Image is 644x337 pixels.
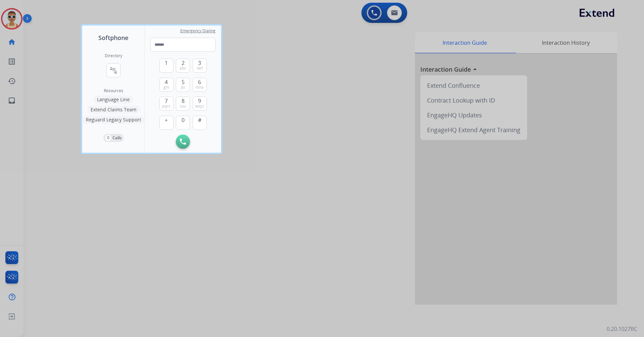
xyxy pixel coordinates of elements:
span: 5 [182,78,185,86]
span: tuv [180,104,186,109]
button: 5jkl [176,78,190,92]
p: Calls [112,135,122,141]
span: 4 [165,78,168,86]
span: 2 [182,59,185,67]
button: 9wxyz [193,97,207,111]
button: 2abc [176,59,190,73]
button: 8tuv [176,97,190,111]
span: mno [195,85,204,90]
span: def [197,66,203,71]
span: jkl [181,85,185,90]
button: 3def [193,59,207,73]
span: Emergency Dialing [180,28,216,34]
p: 0 [105,135,111,141]
span: Resources [104,88,123,93]
mat-icon: connect_without_contact [109,66,118,74]
button: 7pqrs [159,97,173,111]
span: 9 [198,97,201,105]
span: wxyz [195,104,204,109]
button: 6mno [193,78,207,92]
button: # [193,116,207,130]
span: abc [180,66,186,71]
span: 0 [182,116,185,124]
span: 7 [165,97,168,105]
span: + [165,116,168,124]
button: 0 [176,116,190,130]
span: 6 [198,78,201,86]
button: Language Line [94,96,133,104]
span: ghi [163,85,169,90]
span: pqrs [162,104,170,109]
h2: Directory [105,53,122,59]
button: + [159,116,173,130]
button: 4ghi [159,78,173,92]
button: Extend Claims Team [87,106,140,114]
img: call-button [180,139,186,145]
button: 1 [159,59,173,73]
button: 0Calls [103,134,124,142]
span: # [198,116,201,124]
p: 0.20.1027RC [607,325,637,333]
span: Softphone [98,33,128,42]
span: 1 [165,59,168,67]
button: Reguard Legacy Support [83,116,144,124]
span: 8 [182,97,185,105]
span: 3 [198,59,201,67]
